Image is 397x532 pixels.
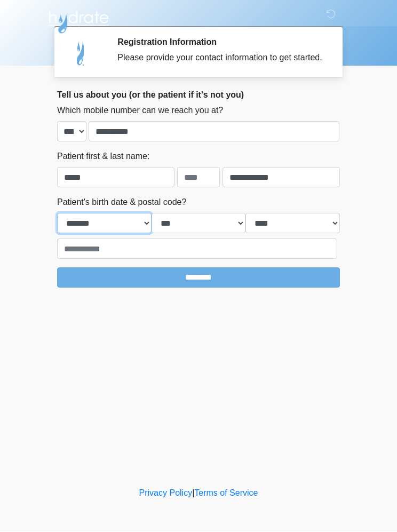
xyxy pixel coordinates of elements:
img: Agent Avatar [65,37,97,69]
img: Hydrate IV Bar - Flagstaff Logo [46,8,110,35]
label: Which mobile number can we reach you at? [57,105,223,117]
a: | [192,489,194,498]
label: Patient's birth date & postal code? [57,196,186,209]
h2: Tell us about you (or the patient if it's not you) [57,90,340,100]
div: Please provide your contact information to get started. [117,52,324,65]
a: Terms of Service [194,489,258,498]
a: Privacy Policy [139,489,193,498]
label: Patient first & last name: [57,150,149,163]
